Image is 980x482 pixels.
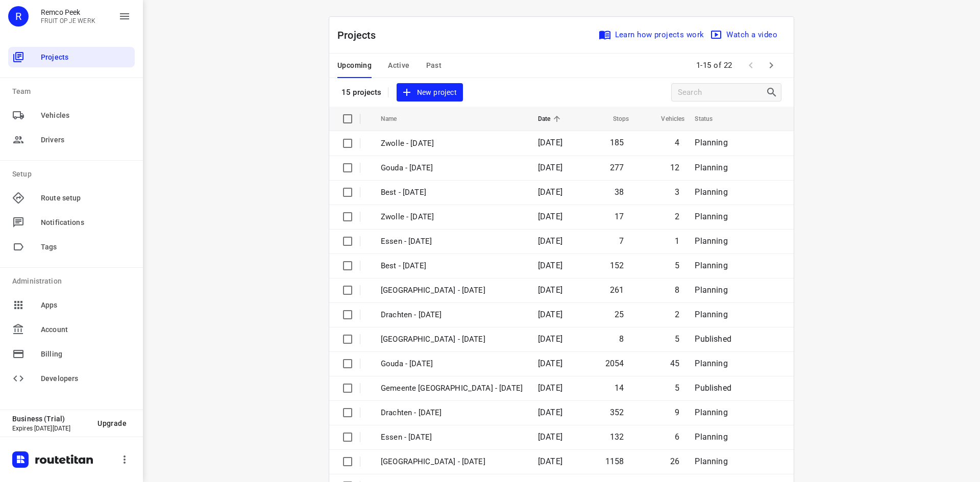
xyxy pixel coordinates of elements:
[678,85,766,100] input: Search projects
[675,261,679,270] span: 5
[692,55,737,77] span: 1-15 of 22
[675,138,679,147] span: 4
[41,135,131,145] span: Drivers
[538,187,562,197] span: [DATE]
[648,113,684,125] span: Vehicles
[600,113,629,125] span: Stops
[695,285,727,295] span: Planning
[8,319,135,340] div: Account
[381,407,523,419] p: Drachten - Wednesday
[41,373,131,384] span: Developers
[675,383,679,393] span: 5
[538,113,564,125] span: Date
[615,187,624,197] span: 38
[41,300,131,311] span: Apps
[8,212,135,233] div: Notifications
[381,260,523,272] p: Best - Thursday
[695,163,727,172] span: Planning
[610,138,624,147] span: 185
[12,425,89,432] p: Expires [DATE][DATE]
[8,188,135,208] div: Route setup
[538,236,562,246] span: [DATE]
[97,419,127,427] span: Upgrade
[41,217,131,228] span: Notifications
[695,432,727,442] span: Planning
[8,47,135,67] div: Projects
[670,163,679,172] span: 12
[615,310,624,319] span: 25
[89,414,135,433] button: Upgrade
[41,17,95,24] p: FRUIT OP JE WERK
[695,383,731,393] span: Published
[538,212,562,221] span: [DATE]
[610,432,624,442] span: 132
[538,432,562,442] span: [DATE]
[538,383,562,393] span: [DATE]
[610,163,624,172] span: 277
[761,55,781,75] span: Next Page
[41,52,131,63] span: Projects
[381,113,410,125] span: Name
[381,334,523,345] p: Gemeente Rotterdam - Thursday
[381,383,523,394] p: Gemeente Rotterdam - Wednesday
[675,285,679,295] span: 8
[695,408,727,417] span: Planning
[538,408,562,417] span: [DATE]
[341,88,382,97] p: 15 projects
[8,6,29,27] div: R
[615,212,624,221] span: 17
[403,86,457,99] span: New project
[538,334,562,344] span: [DATE]
[41,324,131,335] span: Account
[695,212,727,221] span: Planning
[695,236,727,246] span: Planning
[538,285,562,295] span: [DATE]
[12,276,135,287] p: Administration
[41,110,131,121] span: Vehicles
[670,359,679,368] span: 45
[619,236,624,246] span: 7
[337,59,372,72] span: Upcoming
[538,261,562,270] span: [DATE]
[675,310,679,319] span: 2
[337,28,384,43] p: Projects
[695,138,727,147] span: Planning
[381,211,523,223] p: Zwolle - Friday
[675,187,679,197] span: 3
[610,408,624,417] span: 352
[8,237,135,257] div: Tags
[381,456,523,468] p: Zwolle - Wednesday
[695,187,727,197] span: Planning
[381,309,523,321] p: Drachten - Thursday
[610,285,624,295] span: 261
[397,83,463,102] button: New project
[675,212,679,221] span: 2
[766,86,781,98] div: Search
[538,163,562,172] span: [DATE]
[619,334,624,344] span: 8
[12,86,135,97] p: Team
[381,236,523,247] p: Essen - Friday
[381,432,523,443] p: Essen - Wednesday
[675,432,679,442] span: 6
[41,193,131,204] span: Route setup
[605,359,624,368] span: 2054
[8,105,135,125] div: Vehicles
[426,59,442,72] span: Past
[675,236,679,246] span: 1
[538,138,562,147] span: [DATE]
[610,261,624,270] span: 152
[605,456,624,466] span: 1158
[12,415,89,423] p: Business (Trial)
[41,349,131,360] span: Billing
[41,8,95,16] p: Remco Peek
[675,408,679,417] span: 9
[8,368,135,389] div: Developers
[381,285,523,296] p: Zwolle - Thursday
[538,310,562,319] span: [DATE]
[41,242,131,252] span: Tags
[695,261,727,270] span: Planning
[741,55,761,75] span: Previous Page
[8,295,135,315] div: Apps
[8,344,135,364] div: Billing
